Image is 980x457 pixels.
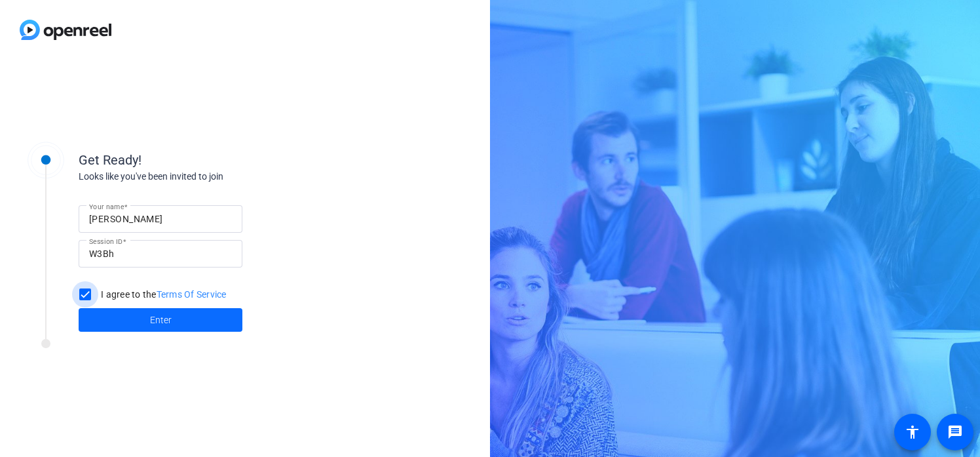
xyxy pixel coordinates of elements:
[89,203,124,210] mat-label: Your name
[150,313,172,327] span: Enter
[905,424,920,440] mat-icon: accessibility
[157,289,227,300] a: Terms Of Service
[79,150,341,170] div: Get Ready!
[79,308,242,332] button: Enter
[79,170,341,184] div: Looks like you've been invited to join
[947,424,963,440] mat-icon: message
[89,237,122,245] mat-label: Session ID
[98,288,227,301] label: I agree to the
